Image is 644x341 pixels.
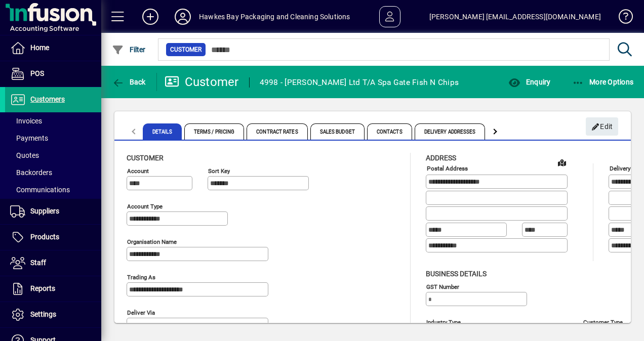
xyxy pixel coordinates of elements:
a: Settings [5,302,101,327]
span: Staff [30,259,46,267]
span: Backorders [10,168,52,177]
mat-label: Organisation name [127,238,177,245]
button: Profile [167,8,199,26]
span: Edit [591,118,613,135]
span: Settings [30,310,56,318]
a: Staff [5,250,101,276]
a: Reports [5,276,101,302]
span: Customers [30,95,65,103]
span: Enquiry [508,78,550,86]
a: POS [5,61,101,87]
span: Invoices [10,117,42,125]
a: Suppliers [5,199,101,224]
mat-label: Sort key [208,167,230,175]
div: [PERSON_NAME] [EMAIL_ADDRESS][DOMAIN_NAME] [429,9,601,25]
span: POS [30,69,44,77]
span: Contacts [367,123,412,140]
a: View on map [554,154,570,170]
span: Delivery Addresses [415,123,486,140]
div: 4998 - [PERSON_NAME] Ltd T/A Spa Gate Fish N Chips [260,74,459,91]
button: Back [109,73,148,91]
span: Customer [127,154,164,162]
span: Home [30,44,49,52]
a: Backorders [5,164,101,181]
mat-label: Deliver via [127,309,155,316]
a: Products [5,225,101,250]
span: Filter [112,46,146,54]
span: Payments [10,134,48,142]
span: Products [30,233,59,241]
span: Quotes [10,151,39,159]
div: Customer [165,74,239,90]
span: More Options [572,78,634,86]
span: Terms / Pricing [184,123,245,140]
mat-label: Account Type [127,203,163,210]
button: Enquiry [506,73,553,91]
mat-label: GST Number [426,283,459,290]
span: Customer [170,45,202,55]
a: Knowledge Base [611,2,631,35]
mat-label: Industry type [426,318,461,325]
button: Add [134,8,167,26]
mat-label: Customer type [583,318,623,325]
mat-label: Trading as [127,274,155,281]
span: Communications [10,186,70,194]
span: Sales Budget [310,123,365,140]
a: Communications [5,181,101,198]
button: Filter [109,40,148,59]
div: Hawkes Bay Packaging and Cleaning Solutions [199,9,350,25]
span: Details [143,123,182,140]
app-page-header-button: Back [101,73,157,91]
a: Payments [5,130,101,147]
button: Edit [586,117,618,136]
span: Back [112,78,146,86]
button: More Options [570,73,636,91]
a: Invoices [5,112,101,130]
a: Quotes [5,147,101,164]
span: Address [426,154,456,162]
span: Business details [426,270,487,278]
a: Home [5,35,101,61]
span: Reports [30,284,55,292]
span: Suppliers [30,207,59,215]
span: Contract Rates [247,123,307,140]
mat-label: Account [127,167,149,175]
